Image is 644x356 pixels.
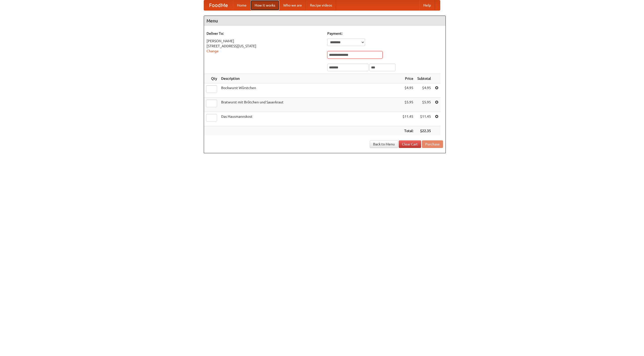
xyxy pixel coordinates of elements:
[306,0,336,10] a: Recipe videos
[219,112,400,126] td: Das Hausmannskost
[233,0,251,10] a: Home
[207,49,219,53] a: Change
[204,0,233,10] a: FoodMe
[399,140,421,148] a: Clear Cart
[207,31,322,36] h5: Deliver To:
[204,74,219,83] th: Qty
[327,31,443,36] h5: Payment:
[400,83,415,98] td: $4.95
[219,98,400,112] td: Bratwurst mit Brötchen und Sauerkraut
[251,0,279,10] a: How it works
[415,126,433,136] th: $22.35
[219,74,400,83] th: Description
[422,140,443,148] button: Purchase
[400,98,415,112] td: $5.95
[400,112,415,126] td: $11.45
[219,83,400,98] td: Bockwurst Würstchen
[207,44,322,49] div: [STREET_ADDRESS][US_STATE]
[207,38,322,44] div: [PERSON_NAME]
[415,98,433,112] td: $5.95
[204,16,446,26] h4: Menu
[415,74,433,83] th: Subtotal
[400,126,415,136] th: Total:
[370,140,398,148] a: Back to Menu
[419,0,435,10] a: Help
[415,112,433,126] td: $11.45
[279,0,306,10] a: Who we are
[415,83,433,98] td: $4.95
[400,74,415,83] th: Price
